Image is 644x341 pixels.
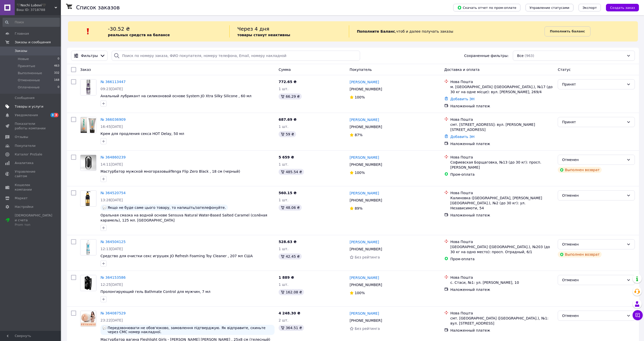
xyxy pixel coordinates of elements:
span: 1 шт. [279,87,289,91]
span: 🖤Nochi Lubovi🖤 [16,3,55,8]
a: Оральная смазка на водной основе Sensuva Natural Water-Based Salted Caramel (солёная карамель), 1... [100,213,267,222]
b: Пополните Баланс [357,29,395,33]
span: Управление сайтом [15,169,47,178]
div: Нова Пошта [450,275,554,280]
div: Нова Пошта [450,155,554,160]
span: (963) [525,54,534,58]
span: Мастурбатор мужской многоразовыйTenga Flip Zero Black , 18 см (черный) [100,169,240,173]
span: 687.69 ₴ [279,117,297,122]
span: Сохраненные фильтры: [464,53,509,58]
div: Наложенный платеж [450,104,554,109]
span: 1 шт. [279,125,289,129]
span: 09:23[DATE] [100,87,123,91]
span: 1 шт. [279,247,289,251]
img: Фото товару [80,79,96,95]
img: :speech_balloon: [103,206,107,210]
span: Создать заказ [610,6,635,10]
a: Пополнить баланс [545,26,590,36]
div: , чтоб и далее получать заказы [349,25,545,37]
a: № 366036909 [100,117,126,122]
a: [PERSON_NAME] [350,79,379,85]
div: с. Стаси, №1: ул. [PERSON_NAME], 10 [450,280,554,285]
span: Покупатели [15,144,36,148]
b: товары станут неактивны [237,33,290,37]
span: 12:25[DATE] [100,283,123,287]
div: Нова Пошта [450,239,554,244]
span: Все [517,53,524,58]
div: Нова Пошта [450,190,554,195]
img: Фото товару [80,117,96,133]
span: Аналитика [15,161,33,165]
span: -30.52 ₴ [108,26,130,32]
span: 14:11[DATE] [100,162,123,166]
div: Наложенный платеж [450,287,554,292]
a: Пролонгирующий гель Bathmate Control для мужчин, 7 мл [100,290,210,294]
span: 89% [355,206,363,210]
span: 1 шт. [279,162,289,166]
span: Сумма [279,68,291,72]
div: Prom топ [15,223,52,227]
img: :speech_balloon: [103,326,107,330]
img: Фото товару [85,239,92,255]
span: Без рейтинга [355,255,380,259]
span: Отмененные [18,78,40,83]
div: Ваш ID: 3718788 [16,8,61,12]
span: 3 [50,113,55,117]
span: Доставка и оплата [444,68,480,72]
div: 42.45 ₴ [279,253,302,259]
span: Отзывы [15,135,28,139]
span: 560.15 ₴ [279,191,297,195]
div: Нова Пошта [450,311,554,316]
div: смт. [GEOGRAPHIC_DATA] ([GEOGRAPHIC_DATA].), №1: вул. [STREET_ADDRESS] [450,316,554,326]
a: Фото товару [80,190,96,207]
div: Отменен [562,193,624,198]
span: Оплаченные [18,85,40,90]
span: 5 659 ₴ [279,155,294,159]
span: [DEMOGRAPHIC_DATA] и счета [15,213,52,227]
span: 4 248.30 ₴ [279,311,300,315]
span: Фильтры [81,53,98,58]
div: Наложенный платеж [450,328,554,333]
span: 463 [54,64,59,68]
div: Отменен [562,157,624,163]
div: Софиевская Борщаговка, №13 (до 30 кг): просп. [PERSON_NAME] [450,160,554,170]
span: Статус [558,68,571,72]
span: Настройки [15,205,33,209]
span: 0 [58,57,59,61]
span: Через 4 дня [237,26,269,32]
div: [GEOGRAPHIC_DATA] ([GEOGRAPHIC_DATA].), №203 (до 30 кг на одно место): просп. Отрадный, 6/1 [450,244,554,254]
button: Создать заказ [606,4,639,11]
span: 1 шт. [279,283,289,287]
img: Фото товару [80,311,96,327]
div: Нова Пошта [450,117,554,122]
span: 100% [355,95,365,99]
span: 100% [355,171,365,175]
span: Заказ [80,68,91,72]
a: [PERSON_NAME] [350,117,379,122]
a: [PERSON_NAME] [350,311,379,316]
div: 48.06 ₴ [279,205,302,211]
span: Крем для продления секса HOT Delay, 50 мл [100,132,184,136]
a: [PERSON_NAME] [350,191,379,196]
span: Управление статусами [530,6,569,10]
a: Фото товару [80,275,96,291]
div: Выполнен возврат [558,251,602,257]
span: Передзвонювати не обов'язково, замовлення підтверджую. Як відправите, скиньте через СМС номер нак... [108,326,273,334]
span: Скачать отчет по пром-оплате [457,5,516,10]
h1: Список заказов [76,5,120,11]
div: [PHONE_NUMBER] [349,281,383,288]
div: Выполнен возврат [558,167,602,173]
span: Маркет [15,196,28,200]
span: 1 шт. [279,198,289,202]
span: Заказы [15,49,27,53]
div: Наложенный платеж [450,141,554,146]
span: Каталог ProSale [15,152,42,157]
a: № 364153586 [100,275,126,279]
span: Средство для очистки секс игрушек JO Refresh Foaming Toy Cleaner , 207 мл США [100,254,253,258]
button: Экспорт [579,4,601,11]
a: Анальный лубрикант на силиконовой основе System JO Xtra Silky Silicone , 60 мл [100,94,251,98]
span: Якщо не буде саме цього товару, то напишіть/зателефонуйте. [108,206,226,210]
a: Добавить ЭН [450,97,474,101]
